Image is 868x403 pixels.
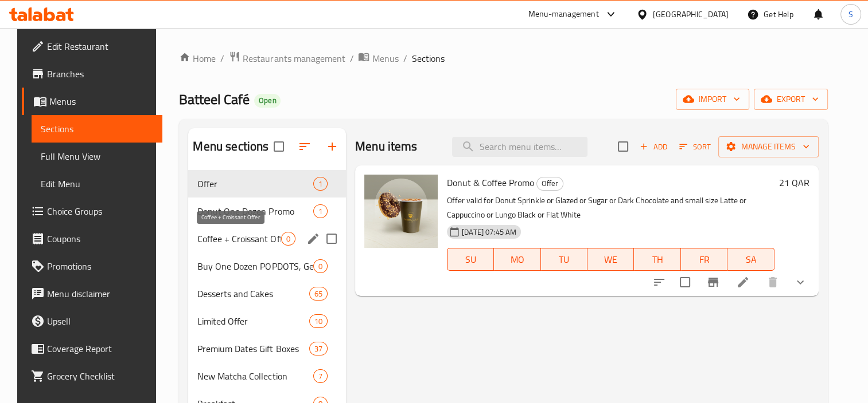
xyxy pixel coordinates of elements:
a: Edit Menu [32,170,162,197]
a: Edit Restaurant [22,33,162,60]
span: Add [638,140,669,153]
div: Offer1 [188,170,346,197]
a: Upsell [22,307,162,335]
div: items [313,177,328,191]
span: Limited Offer [197,314,309,328]
div: items [309,314,328,328]
button: sort-choices [645,268,673,296]
button: MO [494,248,540,271]
button: import [676,89,749,110]
div: Offer [536,177,563,191]
span: Upsell [47,314,153,328]
span: SA [732,251,769,268]
span: Coverage Report [47,342,153,355]
span: TU [546,251,583,268]
li: / [403,52,407,65]
div: Premium Dates Gift Boxes37 [188,335,346,362]
span: [DATE] 07:45 AM [457,227,521,238]
button: delete [759,268,787,296]
span: 1 [314,206,327,217]
span: Open [254,96,281,105]
button: Sort [676,138,714,156]
span: Choice Groups [47,204,153,218]
button: SA [727,248,774,271]
span: import [685,92,740,106]
span: 10 [310,316,327,327]
div: items [309,287,328,301]
h2: Menu items [355,138,418,155]
span: Coffee + Croissant Offer [197,232,281,246]
span: Buy One Dozen POPDOTS, Get Another Dozen Free [197,259,313,273]
span: Menu disclaimer [47,287,153,301]
div: New Matcha Collection7 [188,362,346,390]
a: Restaurants management [229,51,345,66]
span: Donut One Dozen Promo [197,204,313,218]
span: Full Menu View [41,149,153,163]
img: Donut & Coffee Promo [364,175,438,248]
span: 65 [310,289,327,299]
a: Menus [22,88,162,115]
a: Coupons [22,225,162,252]
a: Grocery Checklist [22,362,162,390]
span: Desserts and Cakes [197,287,309,301]
h2: Menu sections [193,138,268,155]
div: Limited Offer10 [188,307,346,335]
span: Sort sections [291,133,318,160]
div: Premium Dates Gift Boxes [197,342,309,355]
div: Desserts and Cakes65 [188,280,346,307]
input: search [452,137,587,157]
span: Select all sections [267,135,291,159]
div: items [313,259,328,273]
p: Offer valid for Donut Sprinkle or Glazed or Sugar or Dark Chocolate and small size Latte or Cappu... [447,193,774,222]
span: Batteel Café [179,86,250,112]
span: Coupons [47,232,153,246]
span: WE [592,251,629,268]
a: Menus [358,51,398,66]
a: Edit menu item [736,275,750,289]
button: Add [635,138,672,156]
span: 7 [314,371,327,382]
li: / [220,52,224,65]
div: Open [254,94,281,108]
span: Sections [41,122,153,136]
span: Menus [372,52,398,65]
a: Coverage Report [22,335,162,362]
span: Promotions [47,259,153,273]
button: SU [447,248,494,271]
span: Grocery Checklist [47,369,153,383]
div: [GEOGRAPHIC_DATA] [653,8,729,21]
button: Manage items [718,136,819,157]
span: TH [639,251,676,268]
div: Coffee + Croissant Offer0edit [188,225,346,252]
div: Menu-management [528,7,599,21]
div: items [313,204,328,218]
span: Offer [537,177,563,190]
svg: Show Choices [793,275,807,289]
a: Branches [22,60,162,88]
div: items [313,369,328,383]
span: MO [499,251,536,268]
div: items [309,342,328,355]
div: Buy One Dozen POPDOTS, Get Another Dozen Free0 [188,252,346,280]
span: Select section [611,135,635,159]
a: Home [179,52,216,65]
button: Add section [318,133,346,160]
button: show more [787,268,814,296]
button: FR [681,248,727,271]
span: Edit Menu [41,177,153,191]
a: Sections [32,115,162,143]
span: New Matcha Collection [197,369,313,383]
span: Restaurants management [243,52,345,65]
span: FR [686,251,723,268]
button: Branch-specific-item [699,268,727,296]
span: Manage items [727,140,809,154]
span: 37 [310,343,327,354]
a: Promotions [22,252,162,280]
span: S [848,8,853,21]
span: SU [452,251,489,268]
span: Add item [635,138,672,156]
button: TH [634,248,680,271]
